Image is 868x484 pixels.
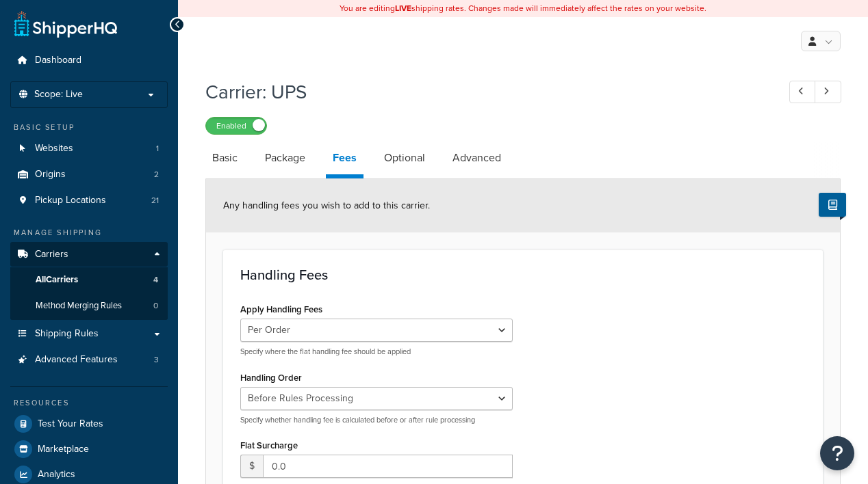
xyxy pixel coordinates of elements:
[240,347,513,357] p: Specify where the flat handling fee should be applied
[10,267,168,293] a: AllCarriers4
[240,455,263,478] span: $
[10,48,168,73] a: Dashboard
[10,293,168,319] a: Method Merging Rules0
[35,249,68,260] span: Carriers
[326,142,363,178] a: Fees
[10,188,168,213] a: Pickup Locations21
[820,436,854,470] button: Open Resource Center
[258,142,312,174] a: Package
[35,354,118,366] span: Advanced Features
[35,143,73,154] span: Websites
[789,81,816,103] a: Previous Record
[10,437,168,461] a: Marketplace
[10,136,168,161] li: Websites
[153,274,158,286] span: 4
[240,304,322,314] label: Apply Handling Fees
[205,142,244,174] a: Basic
[36,274,78,286] span: All Carriers
[10,321,168,347] a: Shipping Rules
[205,79,764,105] h1: Carrier: UPS
[240,267,806,282] h3: Handling Fees
[10,412,168,436] a: Test Your Rates
[10,242,168,320] li: Carriers
[154,169,159,180] span: 2
[10,227,168,239] div: Manage Shipping
[10,136,168,161] a: Websites1
[35,169,66,180] span: Origins
[153,300,158,312] span: 0
[35,195,106,206] span: Pickup Locations
[10,162,168,187] a: Origins2
[223,198,430,213] span: Any handling fees you wish to add to this carrier.
[38,469,75,481] span: Analytics
[34,89,83,100] span: Scope: Live
[151,195,159,206] span: 21
[10,347,168,373] a: Advanced Features3
[206,118,266,134] label: Enabled
[38,444,89,455] span: Marketplace
[240,440,298,451] label: Flat Surcharge
[10,122,168,133] div: Basic Setup
[240,373,302,383] label: Handling Order
[35,328,99,340] span: Shipping Rules
[154,354,159,366] span: 3
[815,81,841,103] a: Next Record
[240,415,513,425] p: Specify whether handling fee is calculated before or after rule processing
[10,162,168,187] li: Origins
[38,418,103,430] span: Test Your Rates
[10,347,168,373] li: Advanced Features
[446,142,508,174] a: Advanced
[10,397,168,409] div: Resources
[377,142,432,174] a: Optional
[819,193,846,217] button: Show Help Docs
[35,55,81,66] span: Dashboard
[10,188,168,213] li: Pickup Locations
[395,2,411,14] b: LIVE
[36,300,122,312] span: Method Merging Rules
[10,293,168,319] li: Method Merging Rules
[10,242,168,267] a: Carriers
[156,143,159,154] span: 1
